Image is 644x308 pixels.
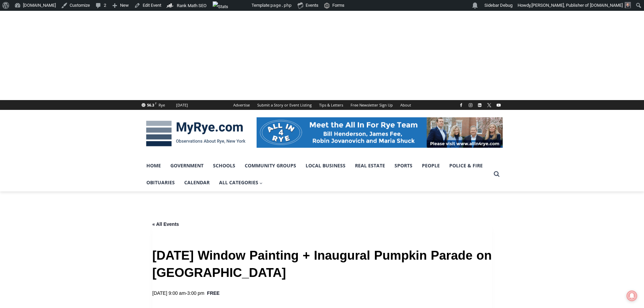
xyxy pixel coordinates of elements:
[485,101,493,109] a: X
[230,100,254,110] a: Advertise
[208,157,240,174] a: Schools
[152,289,205,297] h2: -
[467,101,475,109] a: Instagram
[397,100,415,110] a: About
[531,3,623,8] span: [PERSON_NAME], Publisher of [DOMAIN_NAME]
[152,221,179,227] a: « All Events
[445,157,487,174] a: Police & Fire
[176,102,188,108] div: [DATE]
[219,179,263,186] span: All Categories
[142,157,166,174] a: Home
[142,116,250,151] img: MyRye.com
[207,289,219,297] span: Free
[457,101,465,109] a: Facebook
[213,1,251,9] img: Views over 48 hours. Click for more Jetpack Stats.
[152,247,492,281] h1: [DATE] Window Painting + Inaugural Pumpkin Parade on [GEOGRAPHIC_DATA]
[177,3,207,8] span: Rank Math SEO
[390,157,417,174] a: Sports
[159,102,165,108] div: Rye
[180,174,214,191] a: Calendar
[214,174,268,191] a: All Categories
[417,157,445,174] a: People
[155,101,157,105] span: F
[315,100,347,110] a: Tips & Letters
[230,100,415,110] nav: Secondary Navigation
[495,101,503,109] a: YouTube
[147,102,154,108] span: 56.3
[347,100,397,110] a: Free Newsletter Sign Up
[301,157,350,174] a: Local Business
[166,157,208,174] a: Government
[152,290,186,296] span: [DATE] 9:00 am
[257,117,503,148] img: All in for Rye
[142,157,491,191] nav: Primary Navigation
[350,157,390,174] a: Real Estate
[476,101,484,109] a: Linkedin
[187,290,205,296] span: 3:00 pm
[270,3,292,8] span: page.php
[240,157,301,174] a: Community Groups
[254,100,315,110] a: Submit a Story or Event Listing
[491,168,503,180] button: View Search Form
[142,174,180,191] a: Obituaries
